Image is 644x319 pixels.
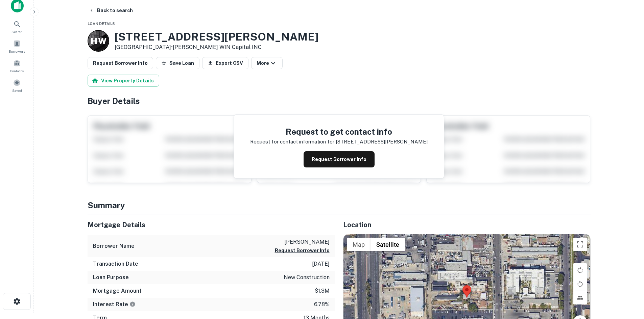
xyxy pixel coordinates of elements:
button: Rotate map counterclockwise [573,277,587,291]
button: Back to search [86,4,136,17]
p: 6.78% [314,300,330,309]
button: Request Borrower Info [304,151,375,167]
a: Borrowers [2,37,32,55]
p: [PERSON_NAME] [275,238,330,246]
button: Toggle fullscreen view [573,238,587,251]
h6: Borrower Name [93,242,135,250]
button: Save Loan [156,57,199,69]
button: Show street map [347,238,371,251]
p: [DATE] [312,260,330,268]
a: H W [88,30,109,52]
svg: The interest rates displayed on the website are for informational purposes only and may be report... [129,301,136,307]
p: Request for contact information for [250,138,334,146]
h6: Interest Rate [93,300,136,309]
a: [PERSON_NAME] WIN Capital INC [173,44,262,50]
span: Loan Details [88,22,115,26]
h5: Mortgage Details [88,220,335,230]
p: [STREET_ADDRESS][PERSON_NAME] [336,138,428,146]
button: Show satellite imagery [371,238,405,251]
p: H W [91,34,106,48]
iframe: Chat Widget [610,265,644,297]
h6: Mortgage Amount [93,287,142,295]
button: More [251,57,283,69]
h6: Loan Purpose [93,273,129,282]
a: Saved [2,76,32,95]
h5: Location [343,220,591,230]
button: Request Borrower Info [88,57,153,69]
button: Tilt map [573,291,587,304]
a: Search [2,18,32,36]
button: Export CSV [202,57,248,69]
h4: Summary [88,199,591,211]
button: Request Borrower Info [275,246,330,255]
p: [GEOGRAPHIC_DATA] • [115,43,318,51]
button: Rotate map clockwise [573,263,587,277]
p: new construction [284,273,330,282]
a: Contacts [2,57,32,75]
button: View Property Details [88,75,159,87]
span: Search [11,29,23,34]
h4: Request to get contact info [250,126,428,138]
h3: [STREET_ADDRESS][PERSON_NAME] [115,30,318,43]
p: $1.3m [315,287,330,295]
h4: Buyer Details [88,95,591,107]
h6: Transaction Date [93,260,138,268]
span: Saved [12,88,22,93]
span: Borrowers [9,49,25,54]
span: Contacts [10,68,24,74]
